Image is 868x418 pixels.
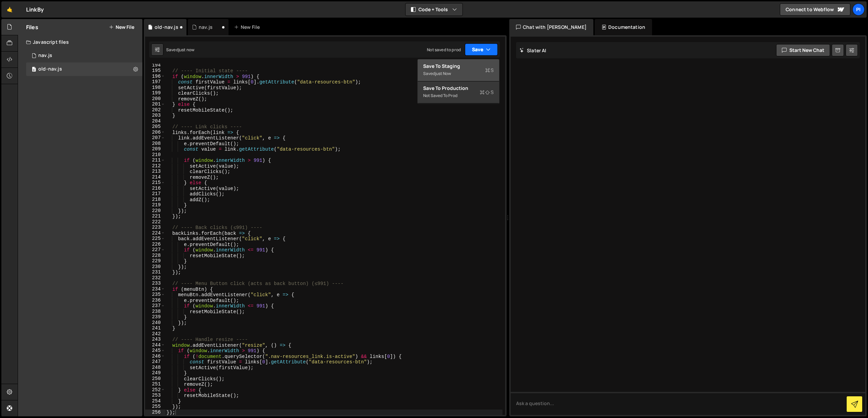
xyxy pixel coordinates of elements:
[26,23,38,31] h2: Files
[776,44,830,56] button: Start new chat
[145,197,165,203] div: 218
[145,152,165,158] div: 210
[145,359,165,365] div: 247
[38,66,62,72] div: old-nav.js
[418,59,499,81] button: Save to StagingS Savedjust now
[145,370,165,376] div: 249
[155,24,178,31] div: old-nav.js
[145,309,165,315] div: 238
[145,74,165,79] div: 196
[145,314,165,320] div: 239
[145,118,165,124] div: 204
[145,292,165,298] div: 235
[234,24,262,31] div: New File
[423,85,494,92] div: Save to Production
[145,113,165,118] div: 203
[145,180,165,186] div: 215
[145,393,165,398] div: 253
[145,68,165,74] div: 195
[519,47,547,54] h2: Slater AI
[32,67,36,73] span: 0
[145,141,165,147] div: 208
[465,43,498,56] button: Save
[145,381,165,387] div: 251
[145,320,165,326] div: 240
[145,354,165,359] div: 246
[145,174,165,180] div: 214
[145,398,165,404] div: 254
[418,81,499,103] button: Save to ProductionS Not saved to prod
[427,47,461,53] div: Not saved to prod
[26,62,142,76] div: 17098/47260.js
[145,208,165,214] div: 220
[145,219,165,225] div: 222
[145,404,165,410] div: 255
[423,70,494,78] div: Saved
[145,157,165,163] div: 211
[145,79,165,85] div: 197
[145,242,165,247] div: 226
[145,342,165,348] div: 244
[1,1,18,18] a: 🤙
[145,101,165,107] div: 201
[145,264,165,270] div: 230
[145,62,165,68] div: 194
[145,331,165,337] div: 242
[145,169,165,174] div: 213
[145,213,165,219] div: 221
[26,49,142,62] div: 17098/47144.js
[145,258,165,264] div: 229
[178,47,194,53] div: just now
[145,186,165,191] div: 216
[18,35,142,49] div: Javascript files
[595,19,652,35] div: Documentation
[166,47,194,53] div: Saved
[417,59,499,104] div: Code + Tools
[145,135,165,141] div: 207
[145,365,165,370] div: 248
[145,337,165,342] div: 243
[423,92,494,100] div: Not saved to prod
[145,124,165,130] div: 205
[145,85,165,91] div: 198
[145,303,165,309] div: 237
[485,67,494,74] span: S
[145,275,165,281] div: 232
[145,230,165,236] div: 224
[145,348,165,354] div: 245
[109,24,134,30] button: New File
[509,19,593,35] div: Chat with [PERSON_NAME]
[199,24,213,31] div: nav.js
[145,236,165,242] div: 225
[145,325,165,331] div: 241
[145,96,165,102] div: 200
[145,202,165,208] div: 219
[145,387,165,393] div: 252
[852,3,865,16] a: Pi
[145,281,165,286] div: 233
[38,53,52,59] div: nav.js
[145,90,165,96] div: 199
[145,269,165,275] div: 231
[145,410,165,415] div: 256
[145,247,165,253] div: 227
[435,71,451,76] div: just now
[480,89,494,96] span: S
[145,191,165,197] div: 217
[145,225,165,230] div: 223
[406,3,462,16] button: Code + Tools
[145,107,165,113] div: 202
[145,298,165,303] div: 236
[145,130,165,135] div: 206
[423,63,494,70] div: Save to Staging
[145,163,165,169] div: 212
[145,253,165,259] div: 228
[26,5,44,14] div: LinkBy
[145,376,165,382] div: 250
[145,146,165,152] div: 209
[145,286,165,292] div: 234
[780,3,850,16] a: Connect to Webflow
